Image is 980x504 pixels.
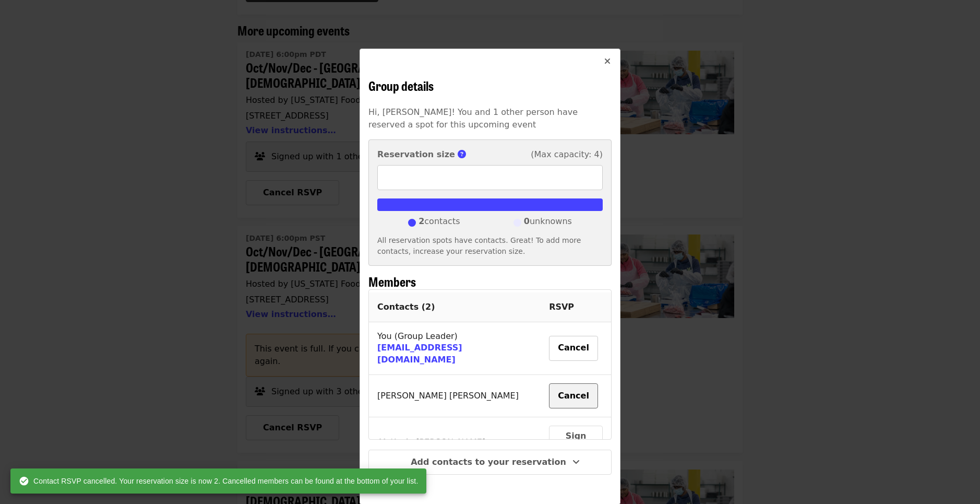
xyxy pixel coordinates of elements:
i: circle-question icon [458,149,466,159]
td: [PERSON_NAME] [PERSON_NAME] [369,375,541,417]
span: (Max capacity: 4) [531,148,603,161]
button: Close [595,49,620,74]
span: Add contacts to your reservation [411,457,566,467]
button: Sign Up [549,426,603,459]
td: You (Group Leader) [369,322,541,376]
strong: Reservation size [377,149,455,159]
div: Contact RSVP cancelled. Your reservation size is now 2. Cancelled members can be found at the bot... [19,472,418,490]
span: Sign Up [566,431,587,453]
strong: 0 [524,216,530,226]
span: Members [368,272,416,290]
th: RSVP [541,292,611,322]
button: Cancel [549,336,598,361]
i: times icon [604,56,611,66]
span: Group details [368,76,434,95]
span: contacts [419,215,460,231]
i: angle-down icon [572,457,580,467]
button: Add contacts to your reservation [368,450,612,475]
span: All reservation spots have contacts. Great! To add more contacts, increase your reservation size. [377,236,581,255]
strong: 2 [419,216,424,226]
button: Cancel [549,383,598,408]
span: Hi, [PERSON_NAME]! You and 1 other person have reserved a spot for this upcoming event [368,107,578,130]
th: Contacts ( 2 ) [369,292,541,322]
span: unknowns [524,215,572,231]
a: [EMAIL_ADDRESS][DOMAIN_NAME] [377,343,462,365]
